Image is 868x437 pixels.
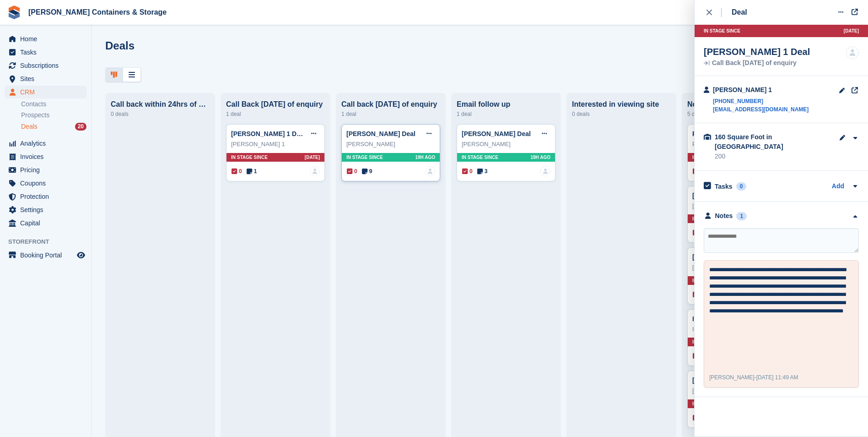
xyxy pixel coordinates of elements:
span: [DATE] 11:49 AM [756,374,798,381]
span: Sites [20,72,75,85]
div: Call back [DATE] of enquiry [341,100,440,109]
span: Capital [20,217,75,229]
div: 20 [75,123,86,131]
a: Prospects [21,110,86,120]
span: 0 [693,167,703,175]
div: 160 Square Foot in [GEOGRAPHIC_DATA] [715,132,806,152]
span: 0 [347,167,357,175]
div: [PERSON_NAME] [346,140,435,149]
div: Call back within 24hrs of enquiry [111,100,210,109]
span: Tasks [20,46,75,59]
span: [DATE] [305,154,320,161]
img: stora-icon-8386f47178a22dfd0bd8f6a31ec36ba5ce8667c1dd55bd0f319d3a0aa187defe.svg [7,5,21,19]
div: 0 deals [572,109,671,120]
h2: Tasks [715,182,733,191]
a: [PHONE_NUMBER] [713,97,809,105]
a: menu [5,86,86,98]
a: deal-assignee-blank [310,166,320,176]
span: Deals [21,122,38,131]
div: [PERSON_NAME] [462,140,550,149]
span: 0 [693,414,703,422]
div: [PERSON_NAME] 1 [713,85,809,95]
span: In stage since [692,339,729,345]
div: Notes [715,211,733,221]
div: [PERSON_NAME] 1 [231,140,320,149]
a: [EMAIL_ADDRESS][DOMAIN_NAME] [713,105,809,114]
div: Not ready to book just yet [687,100,786,109]
div: 0 deals [111,109,210,120]
a: [PERSON_NAME] Deal [692,192,761,199]
div: 200 [715,152,835,161]
a: Deals 20 [21,122,86,131]
a: menu [5,217,86,229]
span: CRM [20,86,75,98]
span: 0 [693,352,703,360]
span: 9 [362,167,372,175]
span: 1 [247,167,257,175]
span: 19H AGO [530,154,550,161]
div: [PERSON_NAME] [692,386,781,395]
div: Deal [732,7,747,18]
span: Invoices [20,150,75,163]
a: [PERSON_NAME] Deal [692,377,761,384]
div: Interested in viewing site [572,100,671,109]
span: In stage since [346,154,383,161]
span: Coupons [20,177,75,190]
a: Add [832,181,844,192]
img: deal-assignee-blank [846,46,859,59]
a: menu [5,249,86,262]
div: 1 deal [457,109,555,120]
span: 0 [693,229,703,237]
span: 19H AGO [415,154,435,161]
div: 5 deals [687,109,786,120]
span: In stage since [462,154,498,161]
a: menu [5,33,86,45]
span: In stage since [704,27,740,34]
span: Home [20,33,75,45]
span: 0 [232,167,242,175]
span: 0 [462,167,473,175]
div: Pets as Therapy [692,140,781,149]
div: Ineract UK Ltd [692,325,781,334]
div: Call Back [DATE] of enquiry [704,60,810,66]
span: Settings [20,203,75,216]
span: Analytics [20,137,75,150]
h1: Deals [105,39,135,52]
a: [PERSON_NAME] 1 Deal [231,130,306,137]
div: [PERSON_NAME] [692,263,781,272]
span: 3 [477,167,488,175]
a: menu [5,46,86,59]
div: 1 deal [226,109,325,120]
a: [PERSON_NAME] [692,253,746,261]
a: menu [5,164,86,176]
a: menu [5,203,86,216]
div: [PERSON_NAME] [692,202,781,211]
a: menu [5,190,86,203]
a: Contacts [21,100,86,109]
span: Pricing [20,164,75,176]
div: [PERSON_NAME] 1 Deal [704,46,810,57]
span: Prospects [21,111,49,120]
span: Storefront [8,237,91,246]
a: Pets as Therapy Deal [692,130,757,137]
a: Preview store [75,250,86,261]
a: [PERSON_NAME] Containers & Storage [25,5,170,20]
div: Call Back [DATE] of enquiry [226,100,325,109]
span: In stage since [692,154,729,161]
a: menu [5,72,86,85]
a: [PERSON_NAME] Deal [346,130,415,137]
a: menu [5,177,86,190]
span: Subscriptions [20,59,75,72]
a: menu [5,150,86,163]
span: [PERSON_NAME] [709,374,755,381]
a: menu [5,59,86,72]
img: deal-assignee-blank [540,166,550,176]
span: Booking Portal [20,249,75,262]
span: In stage since [692,277,729,284]
span: In stage since [692,400,729,407]
span: In stage since [692,215,729,222]
div: 1 [736,212,747,220]
span: [DATE] [844,27,859,34]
